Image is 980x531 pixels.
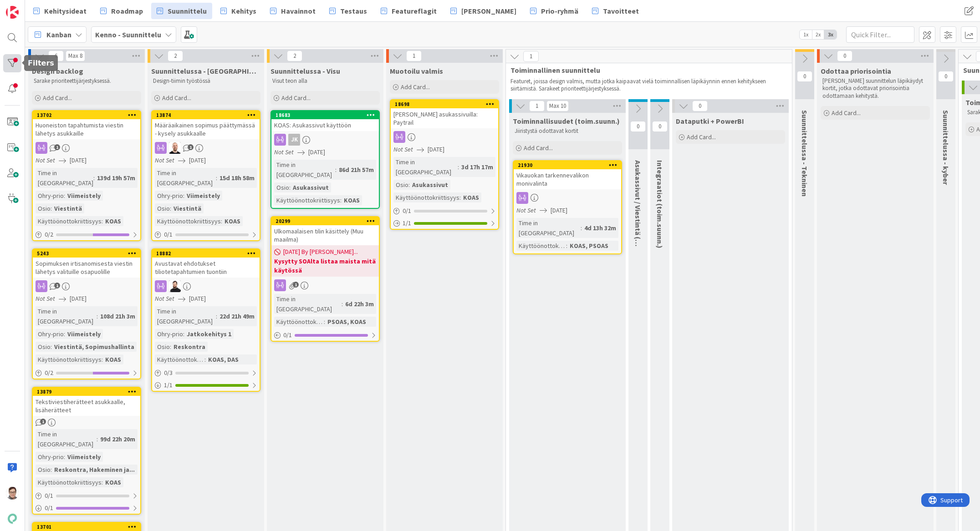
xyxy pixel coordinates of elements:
p: Design-tiimin työstössä [153,77,259,85]
span: Kanban [46,29,71,40]
img: TM [169,142,181,154]
a: 18683KOAS: Asukassivut käyttöönJKNot Set[DATE]Time in [GEOGRAPHIC_DATA]:86d 21h 57mOsio:Asukassiv... [271,110,380,209]
span: : [102,477,103,487]
div: 18882Avustavat ehdotukset tiliotetapahtumien tuontiin [152,249,260,278]
span: Testaus [340,5,367,16]
div: 4d 13h 32m [582,223,618,233]
span: Prio-ryhmä [541,5,578,16]
span: 1 [40,419,46,425]
div: Max 10 [549,104,566,108]
i: Not Set [155,294,174,303]
span: 0 / 2 [45,230,53,239]
p: Featuret, joissa design valmis, mutta jotka kaipaavat vielä toiminnallisen läpikäynnin ennen kehi... [510,78,787,93]
div: Käyttöönottokriittisyys [393,192,459,202]
span: : [221,216,222,226]
div: 13702Huoneiston tapahtumista viestin lähetys asukkaille [33,111,140,139]
span: Support [19,1,41,12]
span: 0 [837,51,852,61]
b: Kysytty SOAlta listaa maista mitä käytössä [274,257,376,275]
div: 13874Määräaikainen sopimus päättymässä - kysely asukkaalle [152,111,260,139]
span: Dataputki + PowerBI [676,116,744,126]
div: 0/1 [391,205,498,217]
img: TK [169,280,181,292]
div: 86d 21h 57m [337,165,376,175]
span: Suunnittelussa - Tekninen [800,110,809,197]
span: 1 [188,144,194,150]
span: : [97,434,98,444]
div: Osio [393,180,408,190]
div: KOAS [103,216,123,226]
div: Tekstiviestiherätteet asukkaalle, lisäherätteet [33,396,140,416]
div: 0/3 [152,367,260,379]
span: Add Card... [832,109,861,117]
a: Kehitysideat [28,3,92,19]
div: Time in [GEOGRAPHIC_DATA] [36,429,97,449]
span: 3x [824,30,837,39]
span: [DATE] [308,147,325,157]
img: Visit kanbanzone.com [6,6,19,19]
div: 1/1 [152,379,260,391]
div: 13879Tekstiviestiherätteet asukkaalle, lisäherätteet [33,388,140,416]
div: 13701 [37,524,140,530]
span: : [581,223,582,233]
a: 13879Tekstiviestiherätteet asukkaalle, lisäherätteetTime in [GEOGRAPHIC_DATA]:99d 22h 20mOhry-pri... [32,387,141,515]
span: Havainnot [281,5,316,16]
span: Add Card... [281,94,311,102]
div: 0/1 [33,490,140,501]
div: Käyttöönottokriittisyys [155,216,221,226]
span: : [216,311,217,321]
span: : [204,354,206,364]
div: Time in [GEOGRAPHIC_DATA] [155,168,216,188]
div: 13879 [37,389,140,395]
span: Tavoitteet [603,5,639,16]
a: Suunnittelu [151,3,212,19]
span: : [102,216,103,226]
div: 108d 21h 3m [98,311,138,321]
span: : [183,191,184,201]
img: avatar [6,512,19,525]
div: 21930 [514,161,621,169]
span: : [216,173,217,183]
span: Suunnittelussa - Rautalangat [151,66,260,76]
span: 0 [938,71,954,82]
span: Suunnittelu [168,5,207,16]
div: Viimeistely [65,452,103,462]
span: 0 [652,121,668,132]
div: Käyttöönottokriittisyys [274,195,340,205]
span: 1 [406,51,422,61]
div: [PERSON_NAME] asukassivuilla: Paytrail [391,108,498,128]
div: 18698 [391,100,498,108]
span: 0 / 1 [45,503,53,513]
div: 20299 [276,218,379,224]
span: Featureflagit [392,5,437,16]
div: Käyttöönottokriittisyys [36,354,102,364]
span: : [64,191,65,201]
div: Huoneiston tapahtumista viestin lähetys asukkaille [33,119,140,139]
span: 1 [523,51,539,62]
p: Visut teon alla [272,77,378,85]
a: Tavoitteet [587,3,644,19]
a: Prio-ryhmä [525,3,584,19]
span: Suunnittelussa - Visu [271,66,340,76]
div: 0/1 [271,329,379,341]
div: 0/2 [33,229,140,240]
div: Jatkokehitys 1 [184,329,234,339]
div: Käyttöönottokriittisyys [516,241,566,251]
div: Time in [GEOGRAPHIC_DATA] [36,168,93,188]
div: Ohry-prio [155,191,183,201]
span: 0 / 2 [45,368,53,378]
a: 13702Huoneiston tapahtumista viestin lähetys asukkailleNot Set[DATE]Time in [GEOGRAPHIC_DATA]:139... [32,110,141,241]
p: [PERSON_NAME] suunnittelun läpikäydyt kortit, jotka odottavat priorisointia odottamaan kehitystä. [822,77,928,100]
span: : [51,465,52,475]
div: KOAS [342,195,362,205]
span: : [64,452,65,462]
span: 2 [287,51,302,61]
a: 5243Sopimuksen irtisanomisesta viestin lähetys valituille osapuolilleNot Set[DATE]Time in [GEOGRA... [32,248,141,379]
div: Käyttöönottokriittisyys [36,477,102,487]
span: : [340,195,342,205]
div: Asukassivut [291,182,331,192]
div: 18683KOAS: Asukassivut käyttöön [271,111,379,131]
span: 6 [48,51,64,61]
div: Ohry-prio [36,329,64,339]
span: : [408,180,410,190]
